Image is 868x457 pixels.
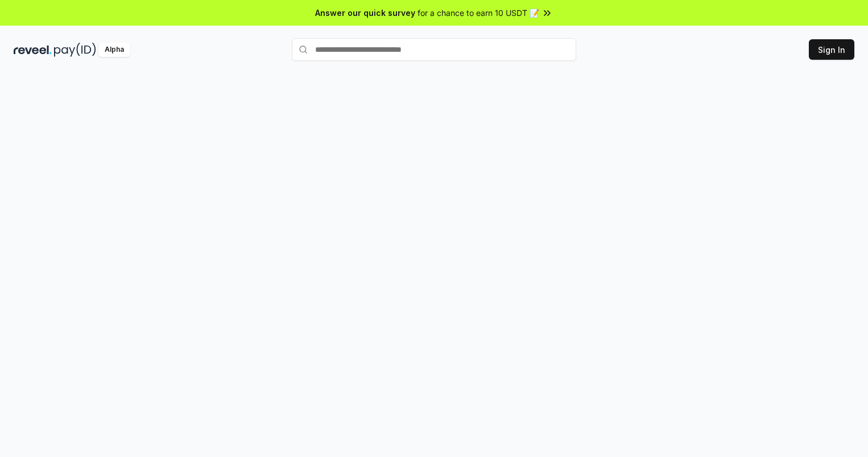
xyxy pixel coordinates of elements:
span: for a chance to earn 10 USDT 📝 [418,7,539,19]
span: Answer our quick survey [315,7,415,19]
div: Alpha [98,43,130,57]
button: Sign In [809,39,854,60]
img: pay_id [54,43,96,57]
img: reveel_dark [14,43,52,57]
